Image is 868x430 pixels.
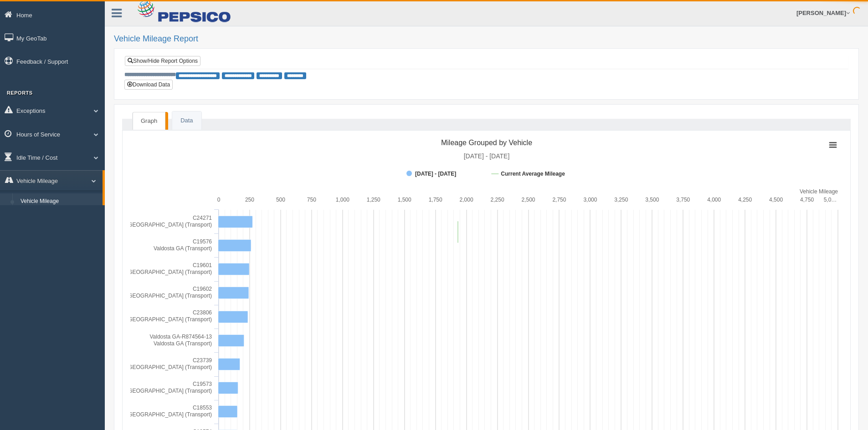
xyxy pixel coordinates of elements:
[552,197,566,203] text: 2,750
[193,215,212,221] tspan: C24271
[769,197,783,203] text: 4,500
[96,388,212,394] tspan: Jacksonville [GEOGRAPHIC_DATA] (Transport)
[114,35,859,44] h2: Vehicle Mileage Report
[124,80,173,90] button: Download Data
[96,364,212,370] tspan: Jacksonville [GEOGRAPHIC_DATA] (Transport)
[441,139,532,147] tspan: Mileage Grouped by Vehicle
[133,112,165,130] a: Graph
[336,197,349,203] text: 1,000
[738,197,752,203] text: 4,250
[193,238,212,245] tspan: C19576
[193,381,212,387] tspan: C19573
[464,152,510,160] tspan: [DATE] - [DATE]
[193,286,212,292] tspan: C19602
[193,405,212,411] tspan: C18553
[676,197,690,203] text: 3,750
[96,269,212,275] tspan: Jacksonville [GEOGRAPHIC_DATA] (Transport)
[96,293,212,299] tspan: Jacksonville [GEOGRAPHIC_DATA] (Transport)
[367,197,380,203] text: 1,250
[96,411,212,418] tspan: Jacksonville [GEOGRAPHIC_DATA] (Transport)
[154,245,212,252] tspan: Valdosta GA (Transport)
[645,197,659,203] text: 3,500
[460,197,473,203] text: 2,000
[521,197,535,203] text: 2,500
[193,357,212,364] tspan: C23739
[800,197,814,203] text: 4,750
[125,56,200,66] a: Show/Hide Report Options
[307,197,316,203] text: 750
[16,193,103,210] a: Vehicle Mileage
[501,171,565,177] tspan: Current Average Mileage
[193,262,212,268] tspan: C19601
[583,197,597,203] text: 3,000
[154,340,212,347] tspan: Valdosta GA (Transport)
[415,171,456,177] tspan: [DATE] - [DATE]
[276,197,285,203] text: 500
[614,197,628,203] text: 3,250
[217,197,221,203] text: 0
[800,188,838,195] tspan: Vehicle Mileage
[172,111,201,130] a: Data
[398,197,411,203] text: 1,500
[96,222,212,228] tspan: Jacksonville [GEOGRAPHIC_DATA] (Transport)
[707,197,721,203] text: 4,000
[824,197,837,203] tspan: 5,0…
[149,334,212,340] tspan: Valdosta GA-R874564-13
[245,197,254,203] text: 250
[193,309,212,316] tspan: C23806
[491,197,504,203] text: 2,250
[429,197,442,203] text: 1,750
[96,316,212,323] tspan: Jacksonville [GEOGRAPHIC_DATA] (Transport)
